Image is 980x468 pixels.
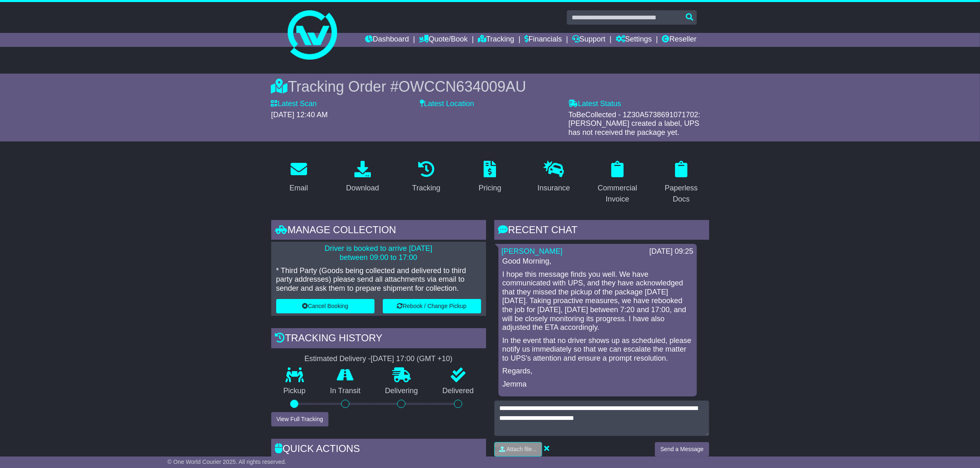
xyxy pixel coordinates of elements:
[502,247,563,255] a: [PERSON_NAME]
[494,220,709,242] div: RECENT CHAT
[271,354,486,364] div: Estimated Delivery -
[289,183,308,194] div: Email
[478,33,514,47] a: Tracking
[271,220,486,242] div: Manage collection
[659,183,704,205] div: Paperless Docs
[365,33,409,47] a: Dashboard
[168,459,286,465] span: © One World Courier 2025. All rights reserved.
[649,247,694,256] div: [DATE] 09:25
[318,387,373,396] p: In Transit
[503,380,693,389] p: Jemma
[616,33,652,47] a: Settings
[473,158,507,197] a: Pricing
[503,367,693,376] p: Regards,
[503,270,693,332] p: I hope this message finds you well. We have communicated with UPS, and they have acknowledged tha...
[654,158,709,208] a: Paperless Docs
[271,387,318,396] p: Pickup
[412,183,440,194] div: Tracking
[524,33,562,47] a: Financials
[276,266,481,293] p: * Third Party (Goods being collected and delivered to third party addresses) please send all atta...
[595,183,640,205] div: Commercial Invoice
[383,299,481,313] button: Rebook / Change Pickup
[407,158,445,197] a: Tracking
[276,244,481,262] p: Driver is booked to arrive [DATE] between 09:00 to 17:00
[538,183,570,194] div: Insurance
[655,442,709,456] button: Send a Message
[276,299,375,313] button: Cancel Booking
[419,33,468,47] a: Quote/Book
[503,257,693,266] p: Good Morning,
[271,111,328,119] span: [DATE] 12:40 AM
[572,33,605,47] a: Support
[271,439,486,461] div: Quick Actions
[373,387,431,396] p: Delivering
[341,158,384,197] a: Download
[420,100,474,109] label: Latest Location
[271,100,317,109] label: Latest Scan
[662,33,696,47] a: Reseller
[430,387,486,396] p: Delivered
[346,183,379,194] div: Download
[284,158,313,197] a: Email
[398,78,526,95] span: OWCCN634009AU
[568,100,621,109] label: Latest Status
[568,111,700,137] span: ToBeCollected - 1Z30A5738691071702: [PERSON_NAME] created a label, UPS has not received the packa...
[590,158,645,208] a: Commercial Invoice
[503,336,693,363] p: In the event that no driver shows up as scheduled, please notify us immediately so that we can es...
[532,158,575,197] a: Insurance
[271,78,709,95] div: Tracking Order #
[371,354,453,364] div: [DATE] 17:00 (GMT +10)
[479,183,501,194] div: Pricing
[271,412,328,426] button: View Full Tracking
[271,328,486,350] div: Tracking history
